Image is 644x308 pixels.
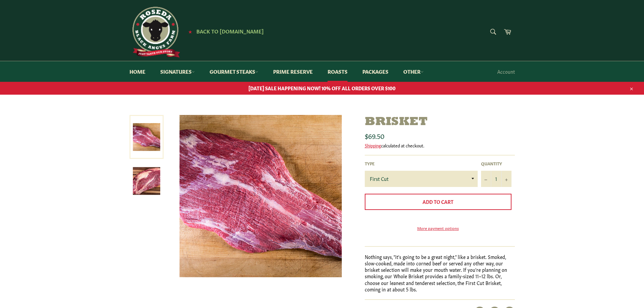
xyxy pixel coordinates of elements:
[321,61,354,82] a: Roasts
[397,61,430,82] a: Other
[185,29,264,34] a: ★ Back to [DOMAIN_NAME]
[188,29,192,34] span: ★
[180,115,342,277] img: Brisket
[266,61,319,82] a: Prime Reserve
[494,62,518,81] a: Account
[481,161,511,166] label: Quantity
[365,161,478,166] label: Type
[365,131,384,140] span: $69.50
[365,115,515,129] h1: Brisket
[356,61,395,82] a: Packages
[123,61,152,82] a: Home
[133,167,160,195] img: Brisket
[129,7,180,57] img: Roseda Beef
[501,171,511,187] button: Increase item quantity by one
[365,225,511,231] a: More payment options
[365,142,381,148] a: Shipping
[481,171,491,187] button: Reduce item quantity by one
[196,27,264,34] span: Back to [DOMAIN_NAME]
[153,61,201,82] a: Signatures
[423,198,453,205] span: Add to Cart
[365,254,515,293] p: Nothing says, "it's going to be a great night," like a brisket. Smoked, slow-cooked, made into co...
[203,61,265,82] a: Gourmet Steaks
[365,194,511,210] button: Add to Cart
[365,142,515,148] div: calculated at checkout.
